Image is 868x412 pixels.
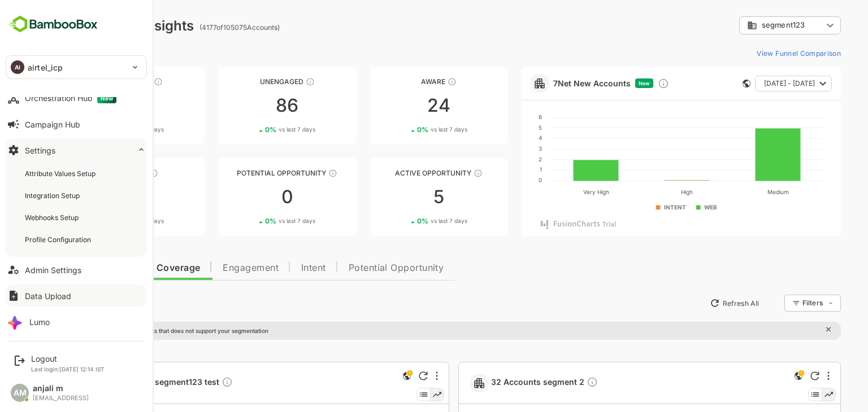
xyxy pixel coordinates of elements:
[713,44,801,62] button: View Funnel Comparison
[331,67,468,144] a: AwareThese accounts have just entered the buying cycle and need further nurturing240%vs last 7 days
[239,125,276,134] span: vs last 7 days
[33,384,89,393] div: anjali m
[641,189,653,196] text: High
[6,113,147,135] button: Campaign Hub
[408,77,417,86] div: These accounts have just entered the buying cycle and need further nurturing
[49,327,229,334] p: There are global insights that does not support your segmentation
[88,125,124,134] span: vs last 7 days
[715,76,792,91] button: [DATE] - [DATE]
[179,77,316,86] div: Unengaged
[74,125,124,134] div: 0 %
[788,371,790,380] div: More
[239,217,276,225] span: vs last 7 days
[29,317,50,327] div: Lumo
[25,235,93,244] div: Profile Configuration
[225,217,276,225] div: 0 %
[499,134,502,141] text: 4
[331,77,468,86] div: Aware
[499,156,502,163] text: 2
[500,166,502,173] text: 1
[771,371,780,380] div: Refresh
[6,14,101,35] img: BambooboxFullLogoMark.5f36c76dfaba33ec1ec1367b70bb1252.svg
[434,169,443,178] div: These accounts have open opportunities which might be at any of the Sales Stages
[110,169,119,178] div: These accounts are warm, further nurturing would qualify them to MQAs
[97,93,116,103] span: New
[225,125,276,134] div: 0 %
[74,217,124,225] div: 0 %
[379,371,388,380] div: Refresh
[182,376,193,389] div: Description not present
[25,191,82,200] div: Integration Setup
[27,97,165,115] div: 4K
[6,56,146,78] div: AIairtel_icp
[179,169,316,177] div: Potential Opportunity
[25,146,55,155] div: Settings
[183,264,239,273] span: Engagement
[262,264,287,273] span: Intent
[179,97,316,115] div: 86
[618,78,630,89] div: Discover new ICP-fit accounts showing engagement — via intent surges, anonymous website visits, L...
[665,294,724,312] button: Refresh All
[160,23,240,32] ag: ( 4177 of 105075 Accounts)
[27,188,165,206] div: 0
[25,120,80,129] div: Campaign Hub
[452,376,558,389] span: 32 Accounts segment 2
[763,299,783,307] div: Filters
[331,97,468,115] div: 24
[724,76,775,91] span: [DATE] - [DATE]
[599,80,610,86] span: New
[25,265,81,275] div: Admin Settings
[25,93,116,103] div: Orchestration Hub
[452,376,563,389] a: 32 Accounts segment 2Description not present
[289,169,298,178] div: These accounts are MQAs and can be passed on to Inside Sales
[377,125,428,134] div: 0 %
[700,15,801,37] div: segment123
[708,20,783,30] div: segment123
[331,158,468,236] a: Active OpportunityThese accounts have open opportunities which might be at any of the Sales Stage...
[391,217,428,225] span: vs last 7 days
[361,369,374,384] div: This is a global insight. Segment selection is not applicable for this view
[6,87,147,109] button: Orchestration HubNew
[27,67,165,144] a: UnreachedThese accounts have not been engaged with for a defined time period4K0%vs last 7 days
[499,124,502,131] text: 5
[6,284,147,307] button: Data Upload
[499,145,502,152] text: 3
[499,177,502,183] text: 0
[11,384,29,402] div: AM
[114,77,123,86] div: These accounts have not been engaged with for a defined time period
[543,189,569,196] text: Very High
[179,188,316,206] div: 0
[31,354,105,363] div: Logout
[25,291,71,301] div: Data Upload
[179,67,316,144] a: UnengagedThese accounts have not shown enough engagement and need nurturing860%vs last 7 days
[722,21,765,29] span: segment123
[179,158,316,236] a: Potential OpportunityThese accounts are MQAs and can be passed on to Inside Sales00%vs last 7 days
[391,125,428,134] span: vs last 7 days
[11,60,24,74] div: AI
[31,366,105,372] p: Last login: [DATE] 12:14 IST
[88,217,124,225] span: vs last 7 days
[6,139,147,161] button: Settings
[28,62,63,73] p: airtel_icp
[727,189,749,195] text: Medium
[377,217,428,225] div: 0 %
[547,376,558,389] div: Description not present
[60,376,198,389] a: 184 Accounts segment123 testDescription not present
[309,264,405,273] span: Potential Opportunity
[60,376,193,389] span: 184 Accounts segment123 test
[38,264,160,273] span: Data Quality and Coverage
[25,169,98,178] div: Attribute Values Setup
[27,158,165,236] a: EngagedThese accounts are warm, further nurturing would qualify them to MQAs00%vs last 7 days
[27,17,154,34] div: Dashboard Insights
[27,293,110,313] button: New Insights
[6,310,147,333] button: Lumo
[762,293,801,313] div: Filters
[331,188,468,206] div: 5
[499,113,502,120] text: 6
[25,213,81,222] div: Webhooks Setup
[752,369,766,384] div: This is a global insight. Segment selection is not applicable for this view
[266,77,275,86] div: These accounts have not shown enough engagement and need nurturing
[6,258,147,281] button: Admin Settings
[27,169,165,177] div: Engaged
